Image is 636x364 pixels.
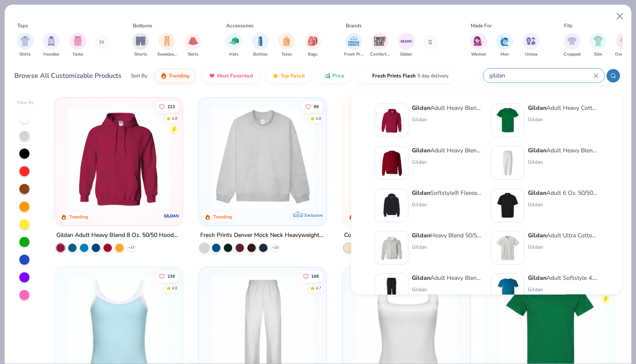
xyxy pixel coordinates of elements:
[412,146,430,154] strong: Gildan
[412,189,430,197] strong: Gildan
[200,230,325,241] div: Fresh Prints Denver Mock Neck Heavyweight Sweatshirt
[155,101,180,112] button: Like
[372,72,416,79] span: Fresh Prints Flash
[168,104,175,109] span: 223
[19,51,31,58] span: Shirts
[471,51,486,58] span: Women
[69,33,86,58] button: filter button
[131,72,147,80] div: Sort By
[14,71,122,81] div: Browse All Customizable Products
[128,245,135,250] span: + 37
[20,36,30,46] img: Shirts Image
[281,72,305,79] span: Top Rated
[412,274,430,282] strong: Gildan
[17,33,34,58] button: filter button
[379,235,405,261] img: 7d24326c-c9c5-4841-bae4-e530e905f602
[412,243,482,251] div: Gildan
[564,51,580,58] span: Cropped
[528,189,599,197] div: Adult 6 Oz. 50/50 Jersey Polo
[17,22,28,29] div: Tops
[282,36,291,46] img: Totes Image
[412,104,430,112] strong: Gildan
[252,33,269,58] button: filter button
[332,72,344,79] span: Price
[305,213,323,218] span: Exclusive
[154,69,196,83] button: Trending
[528,189,546,197] strong: Gildan
[266,69,311,83] button: Top Rated
[379,192,405,218] img: 1a07cc18-aee9-48c0-bcfb-936d85bd356b
[523,33,540,58] div: filter for Unisex
[594,51,602,58] span: Slim
[134,51,147,58] span: Shorts
[528,231,599,240] div: Adult Ultra Cotton 6 Oz. Pocket T-Shirt
[496,33,513,58] button: filter button
[400,51,412,58] span: Gildan
[528,201,599,208] div: Gildan
[528,116,599,123] div: Gildan
[417,71,448,81] span: 5 day delivery
[344,33,363,58] button: filter button
[133,22,152,29] div: Bottoms
[528,104,546,112] strong: Gildan
[379,150,405,176] img: c7b025ed-4e20-46ac-9c52-55bc1f9f47df
[412,231,482,240] div: Heavy Blend 50/50 Full-Zip Hooded Sweatshirt
[43,33,60,58] div: filter for Hoodies
[308,36,317,46] img: Bags Image
[412,116,482,123] div: Gildan
[500,36,509,46] img: Men Image
[209,72,215,79] img: most_fav.gif
[47,36,56,46] img: Hoodies Image
[305,33,321,58] button: filter button
[17,100,34,106] div: Filter By
[272,72,279,79] img: TopRated.gif
[162,36,172,46] img: Sweatpants Image
[188,36,198,46] img: Skirts Image
[470,33,487,58] div: filter for Women
[72,51,83,58] span: Tanks
[168,274,175,278] span: 238
[225,33,242,58] div: filter for Hats
[299,270,323,282] button: Like
[471,22,492,29] div: Made For
[615,51,634,58] span: Oversized
[470,33,487,58] button: filter button
[379,107,405,133] img: 01756b78-01f6-4cc6-8d8a-3c30c1a0c8ac
[207,106,318,209] img: f5d85501-0dbb-4ee4-b115-c08fa3845d83
[43,33,60,58] button: filter button
[43,51,59,58] span: Hoodies
[412,231,430,239] strong: Gildan
[495,150,521,176] img: 13b9c606-79b1-4059-b439-68fabb1693f9
[278,33,295,58] button: filter button
[155,270,180,282] button: Like
[69,33,86,58] div: filter for Tanks
[590,33,607,58] div: filter for Slim
[412,146,482,155] div: Adult Heavy Blend Adult 8 Oz. 50/50 Fleece Crew
[188,51,199,58] span: Skirts
[358,69,455,83] button: Fresh Prints Flash5 day delivery
[315,285,321,291] div: 4.7
[528,286,599,293] div: Gildan
[281,51,292,58] span: Totes
[488,71,594,80] input: Try "T-Shirt"
[347,35,360,48] img: Fresh Prints Image
[564,33,580,58] button: filter button
[172,285,178,291] div: 4.8
[528,146,599,155] div: Adult Heavy Blend Adult 8 Oz. 50/50 Sweatpants
[615,33,634,58] div: filter for Oversized
[474,36,483,46] img: Women Image
[526,36,536,46] img: Unisex Image
[528,274,546,282] strong: Gildan
[528,274,599,282] div: Adult Softstyle 4.5 Oz. T-Shirt
[311,274,319,278] span: 168
[318,69,351,83] button: Price
[620,36,629,46] img: Oversized Image
[346,22,362,29] div: Brands
[615,33,634,58] button: filter button
[495,277,521,303] img: 6e5b4623-b2d7-47aa-a31d-c127d7126a18
[226,22,254,29] div: Accessories
[169,72,189,79] span: Trending
[412,201,482,208] div: Gildan
[63,106,174,209] img: 01756b78-01f6-4cc6-8d8a-3c30c1a0c8ac
[528,158,599,166] div: Gildan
